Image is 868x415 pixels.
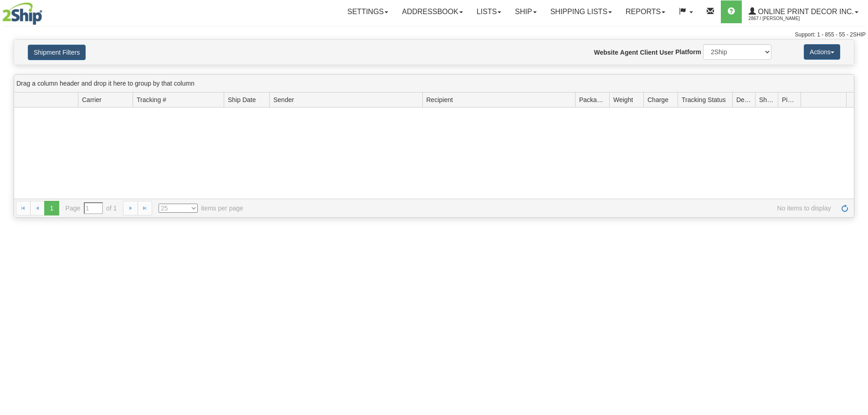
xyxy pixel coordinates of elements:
[837,201,852,215] a: Refresh
[620,48,638,57] label: Agent
[340,0,395,23] a: Settings
[749,14,817,23] span: 2867 / [PERSON_NAME]
[14,75,854,92] div: grid grouping header
[426,95,453,104] span: Recipient
[613,95,633,104] span: Weight
[594,48,618,57] label: Website
[619,0,672,23] a: Reports
[675,47,701,56] label: Platform
[756,8,854,15] span: Online Print Decor Inc.
[659,48,673,57] label: User
[782,95,797,104] span: Pickup Status
[759,95,774,104] span: Shipment Issues
[647,95,668,104] span: Charge
[544,0,619,23] a: Shipping lists
[742,0,865,23] a: Online Print Decor Inc. 2867 / [PERSON_NAME]
[736,95,751,104] span: Delivery Status
[273,95,294,104] span: Sender
[508,0,543,23] a: Ship
[804,44,840,60] button: Actions
[395,0,470,23] a: Addressbook
[640,48,657,57] label: Client
[137,95,166,104] span: Tracking #
[2,31,866,39] div: Support: 1 - 855 - 55 - 2SHIP
[66,202,117,214] span: Page of 1
[256,204,831,213] span: No items to display
[28,45,86,60] button: Shipment Filters
[2,2,42,25] img: logo2867.jpg
[159,204,243,213] span: items per page
[470,0,508,23] a: Lists
[228,95,256,104] span: Ship Date
[579,95,606,104] span: Packages
[82,95,102,104] span: Carrier
[44,201,59,215] span: 1
[682,95,726,104] span: Tracking Status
